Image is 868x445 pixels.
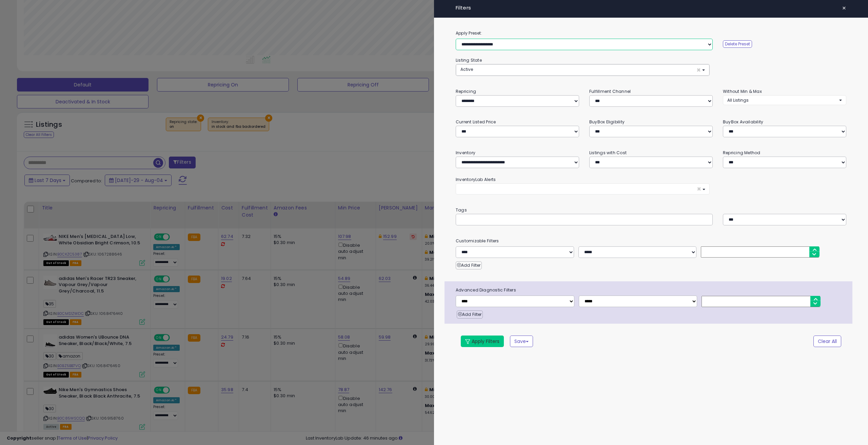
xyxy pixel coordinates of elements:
[839,3,849,13] button: ×
[460,66,473,72] span: Active
[589,150,627,156] small: Listings with Cost
[589,88,631,94] small: Fulfillment Channel
[456,5,846,11] h4: Filters
[461,336,504,347] button: Apply Filters
[451,286,852,294] span: Advanced Diagnostic Filters
[723,150,761,156] small: Repricing Method
[589,119,625,125] small: BuyBox Eligibility
[723,119,763,125] small: BuyBox Availability
[457,310,483,319] button: Add Filter
[456,88,476,94] small: Repricing
[510,336,533,347] button: Save
[723,88,762,94] small: Without Min & Max
[842,3,846,13] span: ×
[456,57,482,63] small: Listing State
[723,95,846,105] button: All Listings
[697,185,701,193] span: ×
[451,206,851,214] small: Tags
[456,119,496,125] small: Current Listed Price
[696,66,701,74] span: ×
[727,97,749,103] span: All Listings
[456,261,482,269] button: Add Filter
[456,150,475,156] small: Inventory
[456,183,710,195] button: ×
[456,177,496,182] small: InventoryLab Alerts
[813,336,841,347] button: Clear All
[456,64,709,76] button: Active ×
[451,29,851,37] label: Apply Preset:
[451,237,851,245] small: Customizable Filters
[723,40,752,48] button: Delete Preset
